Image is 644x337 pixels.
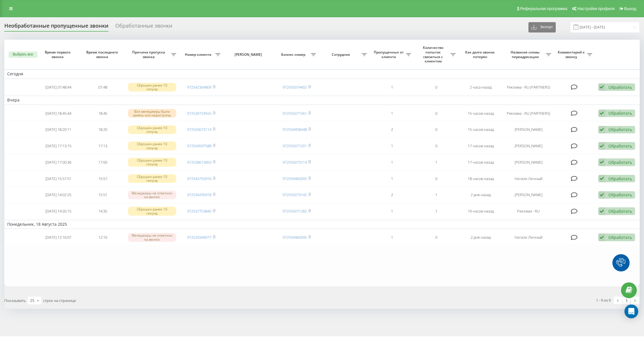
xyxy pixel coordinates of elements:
[608,176,632,181] div: Обработать
[463,50,498,59] span: Как долго звонок потерян
[187,176,211,181] a: 972543755916
[187,235,211,240] a: 972524344077
[80,106,125,121] td: 18:45
[370,187,414,202] td: 2
[459,204,503,219] td: 19 часов назад
[36,187,81,202] td: [DATE] 14:02:25
[622,296,631,305] a: 1
[608,127,632,132] div: Обработать
[459,171,503,186] td: 18 часов назад
[370,230,414,245] td: 1
[128,158,176,166] div: Сброшен ранее 10 секунд
[624,6,636,11] span: Выход
[459,138,503,154] td: 17 часов назад
[80,187,125,202] td: 15:51
[503,106,554,121] td: Реклама - RU (PARTNERS)
[4,23,108,32] div: Необработанные пропущенные звонки
[503,122,554,137] td: [PERSON_NAME]
[36,171,81,186] td: [DATE] 15:57:51
[608,208,632,214] div: Обработать
[608,143,632,149] div: Обработать
[36,122,81,137] td: [DATE] 18:20:11
[459,122,503,137] td: 15 часов назад
[128,141,176,150] div: Сброшен ранее 10 секунд
[4,70,640,78] td: Сегодня
[503,204,554,219] td: Реклама - RU
[80,171,125,186] td: 15:57
[128,83,176,91] div: Сброшен ранее 10 секунд
[414,80,459,95] td: 0
[370,171,414,186] td: 1
[43,298,76,303] span: строк на странице
[85,50,120,59] span: Время последнего звонка
[128,191,176,199] div: Менеджеры не ответили на звонок
[557,50,587,59] span: Комментарий к звонку
[503,230,554,245] td: Натали Личный
[36,204,81,219] td: [DATE] 14:35:15
[36,106,81,121] td: [DATE] 18:45:44
[608,192,632,198] div: Обработать
[370,80,414,95] td: 1
[370,155,414,170] td: 1
[414,138,459,154] td: 0
[322,52,362,57] span: Сотрудник
[128,233,176,242] div: Менеджеры не ответили на звонок
[80,122,125,137] td: 18:20
[414,106,459,121] td: 0
[283,111,307,116] a: 972555071561
[370,204,414,219] td: 1
[283,208,307,214] a: 972555071282
[503,171,554,186] td: Натали Личный
[277,52,311,57] span: Бизнес номер
[370,106,414,121] td: 1
[283,235,307,240] a: 972559460005
[4,96,640,104] td: Вчера
[128,125,176,134] div: Сброшен ранее 10 секунд
[283,85,307,90] a: 972555074402
[624,305,638,318] div: Open Intercom Messenger
[115,23,172,32] div: Обработанные звонки
[459,155,503,170] td: 17 часов назад
[187,192,211,197] a: 972534295918
[370,122,414,137] td: 2
[229,52,269,57] span: [PERSON_NAME]
[128,109,176,118] div: Все менеджеры были заняты или недоступны
[414,230,459,245] td: 0
[182,52,216,57] span: Номер клиента
[414,171,459,186] td: 0
[36,138,81,154] td: [DATE] 17:13:15
[187,85,211,90] a: 972542364809
[187,143,211,148] a: 972504597588
[36,155,81,170] td: [DATE] 17:00:36
[36,230,81,245] td: [DATE] 12:16:07
[459,230,503,245] td: 2 дня назад
[187,160,211,165] a: 972539613063
[370,138,414,154] td: 1
[187,208,211,214] a: 972537753840
[503,155,554,170] td: [PERSON_NAME]
[4,298,26,303] span: Показывать
[506,50,546,59] span: Название схемы переадресации
[414,187,459,202] td: 1
[128,174,176,183] div: Сброшен ранее 10 секунд
[459,106,503,121] td: 15 часов назад
[608,160,632,165] div: Обработать
[187,127,211,132] a: 972503673114
[80,204,125,219] td: 14:35
[577,6,615,11] span: Настройки профиля
[414,204,459,219] td: 1
[596,297,611,303] div: 1 - 9 из 9
[528,22,556,32] button: Экспорт
[36,80,81,95] td: [DATE] 07:48:44
[80,155,125,170] td: 17:00
[80,138,125,154] td: 17:13
[283,127,307,132] a: 972559458448
[283,192,307,197] a: 972555073142
[283,160,307,165] a: 972555073114
[128,50,171,59] span: Причина пропуска звонка
[414,122,459,137] td: 0
[608,235,632,240] div: Обработать
[417,45,451,63] span: Количество попыток связаться с клиентом
[503,138,554,154] td: [PERSON_NAME]
[4,220,640,229] td: Понедельник, 18 Августа 2025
